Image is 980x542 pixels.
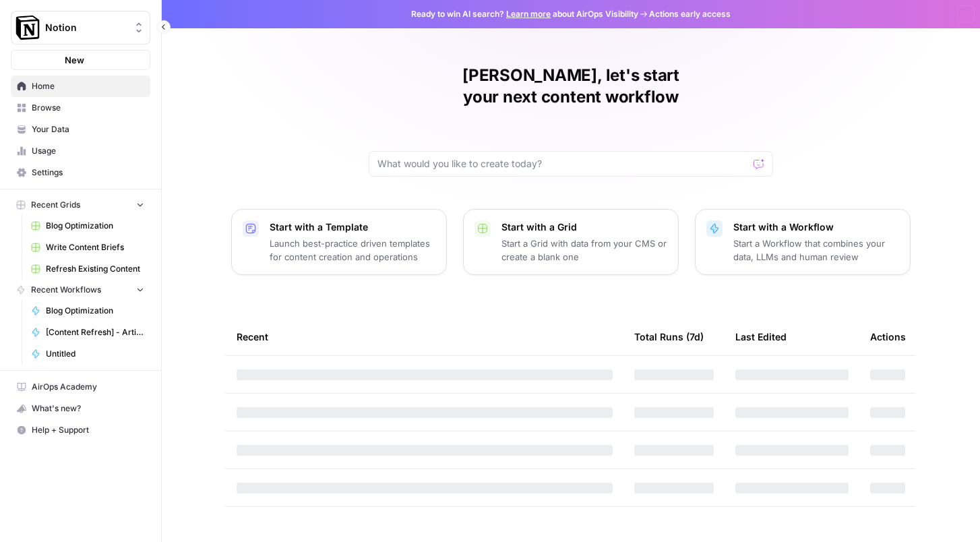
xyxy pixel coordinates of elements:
[32,123,144,135] span: Your Data
[25,300,150,322] a: Blog Optimization
[16,16,40,40] img: Notion Logo
[46,326,144,338] span: [Content Refresh] - Articles
[11,398,150,419] div: What's new?
[31,199,80,211] span: Recent Grids
[733,237,899,264] p: Start a Workflow that combines your data, LLMs and human review
[501,237,667,264] p: Start a Grid with data from your CMS or create a blank one
[25,237,150,258] a: Write Content Briefs
[270,237,435,264] p: Launch best-practice driven templates for content creation and operations
[11,280,150,300] button: Recent Workflows
[237,318,613,355] div: Recent
[11,376,150,398] a: AirOps Academy
[11,195,150,215] button: Recent Grids
[11,419,150,441] button: Help + Support
[32,424,144,436] span: Help + Support
[46,220,144,232] span: Blog Optimization
[31,284,101,296] span: Recent Workflows
[11,76,150,97] a: Home
[411,8,638,20] span: Ready to win AI search? about AirOps Visibility
[25,215,150,237] a: Blog Optimization
[11,398,150,419] button: What's new?
[46,305,144,317] span: Blog Optimization
[11,140,150,162] a: Usage
[733,220,899,234] p: Start with a Workflow
[501,220,667,234] p: Start with a Grid
[65,53,84,67] span: New
[11,162,150,183] a: Settings
[32,80,144,92] span: Home
[369,65,773,108] h1: [PERSON_NAME], let's start your next content workflow
[32,381,144,393] span: AirOps Academy
[11,97,150,119] a: Browse
[695,209,911,275] button: Start with a WorkflowStart a Workflow that combines your data, LLMs and human review
[377,157,748,171] input: What would you like to create today?
[11,50,150,70] button: New
[506,9,551,19] a: Learn more
[649,8,731,20] span: Actions early access
[270,220,435,234] p: Start with a Template
[32,167,144,179] span: Settings
[463,209,679,275] button: Start with a GridStart a Grid with data from your CMS or create a blank one
[32,102,144,114] span: Browse
[11,119,150,140] a: Your Data
[25,258,150,280] a: Refresh Existing Content
[231,209,447,275] button: Start with a TemplateLaunch best-practice driven templates for content creation and operations
[25,322,150,343] a: [Content Refresh] - Articles
[25,343,150,365] a: Untitled
[11,11,150,44] button: Workspace: Notion
[46,348,144,360] span: Untitled
[32,145,144,157] span: Usage
[870,318,906,355] div: Actions
[45,21,127,34] span: Notion
[46,263,144,275] span: Refresh Existing Content
[735,318,787,355] div: Last Edited
[634,318,704,355] div: Total Runs (7d)
[46,241,144,253] span: Write Content Briefs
